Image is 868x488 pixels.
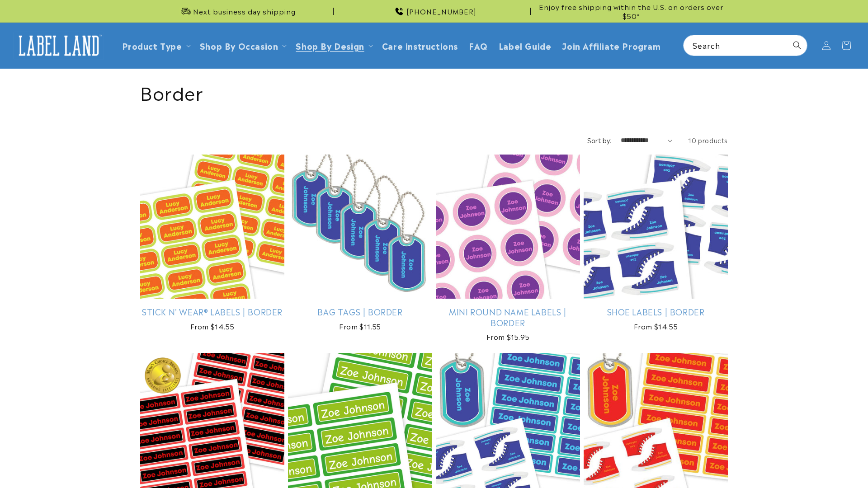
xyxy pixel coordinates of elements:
a: Join Affiliate Program [557,35,666,56]
a: FAQ [463,35,493,56]
button: Search [787,35,807,55]
a: Product Type [122,39,182,52]
summary: Product Type [117,35,194,56]
summary: Shop By Occasion [194,35,291,56]
span: Next business day shipping [193,7,296,16]
iframe: Gorgias Floating Chat [678,446,859,479]
a: Care instructions [377,35,463,56]
a: Stick N' Wear® Labels | Border [140,306,284,317]
span: Care instructions [382,40,458,51]
a: Label Land [10,28,108,63]
span: Label Guide [499,40,552,51]
span: 10 products [688,136,728,145]
img: Label Land [14,32,104,60]
span: FAQ [469,40,488,51]
span: [PHONE_NUMBER] [406,7,476,16]
h1: Border [140,80,728,103]
span: Enjoy free shipping within the U.S. on orders over $50* [534,2,728,20]
a: Shoe Labels | Border [584,306,728,317]
span: Shop By Occasion [200,40,278,51]
span: Join Affiliate Program [562,40,660,51]
summary: Shop By Design [290,35,376,56]
a: Shop By Design [296,39,364,52]
a: Mini Round Name Labels | Border [436,306,580,328]
label: Sort by: [587,136,612,145]
a: Label Guide [493,35,557,56]
a: Bag Tags | Border [288,306,432,317]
